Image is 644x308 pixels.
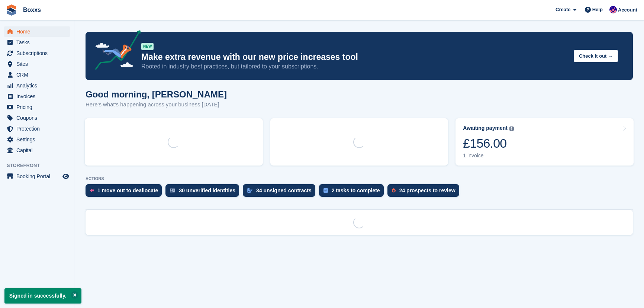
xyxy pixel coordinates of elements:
[387,184,463,200] a: 24 prospects to review
[20,4,44,16] a: Boxxs
[165,184,243,200] a: 30 unverified identities
[4,59,70,69] a: menu
[141,43,154,50] div: NEW
[141,52,568,62] p: Make extra revenue with our new price increases tool
[16,123,61,134] span: Protection
[179,187,235,193] div: 30 unverified identities
[61,172,70,181] a: Preview store
[86,100,227,109] p: Here's what's happening across your business [DATE]
[4,80,70,91] a: menu
[399,187,455,193] div: 24 prospects to review
[86,176,633,181] p: ACTIONS
[16,59,61,69] span: Sites
[16,37,61,48] span: Tasks
[556,6,570,13] span: Create
[16,70,61,80] span: CRM
[463,136,514,151] div: £156.00
[463,125,508,131] div: Awaiting payment
[455,118,634,166] a: Awaiting payment £156.00 1 invoice
[16,102,61,112] span: Pricing
[141,62,568,71] p: Rooted in industry best practices, but tailored to your subscriptions.
[4,171,70,182] a: menu
[323,188,328,193] img: task-75834270c22a3079a89374b754ae025e5fb1db73e45f91037f5363f120a921f8.svg
[4,134,70,145] a: menu
[243,184,319,200] a: 34 unsigned contracts
[16,113,61,123] span: Coupons
[4,26,70,37] a: menu
[4,123,70,134] a: menu
[6,4,17,16] img: stora-icon-8386f47178a22dfd0bd8f6a31ec36ba5ce8667c1dd55bd0f319d3a0aa187defe.svg
[16,91,61,102] span: Invoices
[16,80,61,91] span: Analytics
[256,187,312,193] div: 34 unsigned contracts
[16,134,61,145] span: Settings
[592,6,603,13] span: Help
[4,91,70,102] a: menu
[89,30,141,73] img: price-adjustments-announcement-icon-8257ccfd72463d97f412b2fc003d46551f7dbcb40ab6d574587a9cd5c0d94...
[4,102,70,112] a: menu
[90,188,94,193] img: move_outs_to_deallocate_icon-f764333ba52eb49d3ac5e1228854f67142a1ed5810a6f6cc68b1a99e826820c5.svg
[86,184,165,200] a: 1 move out to deallocate
[4,145,70,155] a: menu
[4,288,81,304] p: Signed in successfully.
[609,6,617,13] img: Jamie Malcolm
[97,187,158,193] div: 1 move out to deallocate
[4,113,70,123] a: menu
[16,26,61,37] span: Home
[4,37,70,48] a: menu
[463,153,514,159] div: 1 invoice
[332,187,380,193] div: 2 tasks to complete
[7,162,74,169] span: Storefront
[392,188,396,193] img: prospect-51fa495bee0391a8d652442698ab0144808aea92771e9ea1ae160a38d050c398.svg
[4,48,70,58] a: menu
[574,50,618,62] button: Check it out →
[86,89,227,99] h1: Good morning, [PERSON_NAME]
[618,6,637,14] span: Account
[319,184,387,200] a: 2 tasks to complete
[509,126,514,131] img: icon-info-grey-7440780725fd019a000dd9b08b2336e03edf1995a4989e88bcd33f0948082b44.svg
[16,171,61,182] span: Booking Portal
[16,48,61,58] span: Subscriptions
[247,188,252,193] img: contract_signature_icon-13c848040528278c33f63329250d36e43548de30e8caae1d1a13099fd9432cc5.svg
[4,70,70,80] a: menu
[170,188,175,193] img: verify_identity-adf6edd0f0f0b5bbfe63781bf79b02c33cf7c696d77639b501bdc392416b5a36.svg
[16,145,61,155] span: Capital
